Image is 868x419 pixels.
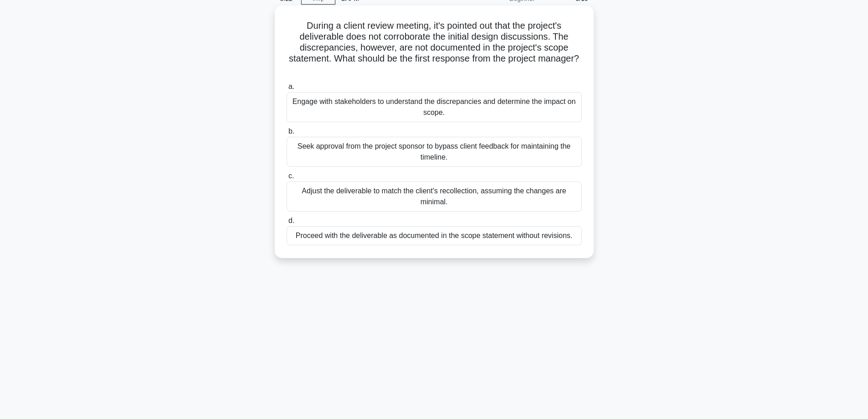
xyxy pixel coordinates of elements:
span: a. [288,83,294,90]
span: d. [288,217,294,224]
div: Adjust the deliverable to match the client's recollection, assuming the changes are minimal. [287,181,582,212]
span: c. [288,172,294,180]
div: Seek approval from the project sponsor to bypass client feedback for maintaining the timeline. [287,137,582,167]
div: Proceed with the deliverable as documented in the scope statement without revisions. [287,226,582,245]
h5: During a client review meeting, it's pointed out that the project's deliverable does not corrobor... [286,20,583,76]
span: b. [288,127,294,135]
div: Engage with stakeholders to understand the discrepancies and determine the impact on scope. [287,92,582,122]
